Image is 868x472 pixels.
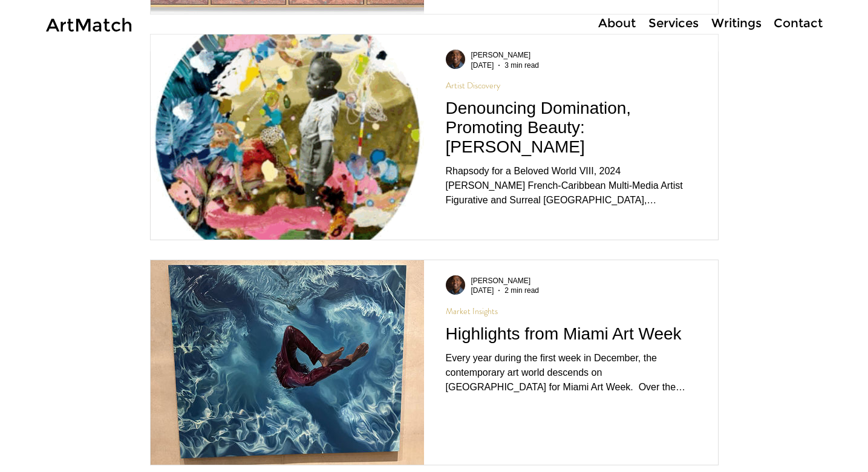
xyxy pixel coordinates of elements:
[592,15,642,32] a: About
[446,351,696,395] div: Every year during the first week in December, the contemporary art world descends on [GEOGRAPHIC_...
[471,50,539,61] a: [PERSON_NAME]
[446,275,465,295] img: Writer: Anthony Roberts
[446,99,696,157] h2: Denouncing Domination, Promoting Beauty: [PERSON_NAME]
[553,15,828,32] nav: Site
[471,277,531,285] span: Anthony Roberts
[768,15,828,32] a: Contact
[446,164,696,208] div: Rhapsody for a Beloved World VIII, 2024 [PERSON_NAME] French-Caribbean Multi-Media Artist Figurat...
[504,286,539,295] span: 2 min read
[46,14,132,36] a: ArtMatch
[705,15,768,32] a: Writings
[768,15,829,32] p: Contact
[471,61,494,70] span: Jan 19
[150,34,425,240] img: Denouncing Domination, Promoting Beauty: Marielle Plaisir
[471,51,531,59] span: Anthony Roberts
[642,15,705,32] a: Services
[592,15,642,32] p: About
[446,50,465,69] img: Writer: Anthony Roberts
[446,324,696,344] h2: Highlights from Miami Art Week
[471,286,494,295] span: Dec 13, 2024
[471,275,539,286] a: [PERSON_NAME]
[705,15,768,32] p: Writings
[446,98,696,164] a: Denouncing Domination, Promoting Beauty: [PERSON_NAME]
[642,15,705,32] p: Services
[446,80,500,91] a: Artist Discovery
[504,61,539,70] span: 3 min read
[150,260,425,466] img: Highlights from Miami Art Week
[446,306,498,316] a: Market Insights
[446,324,696,351] a: Highlights from Miami Art Week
